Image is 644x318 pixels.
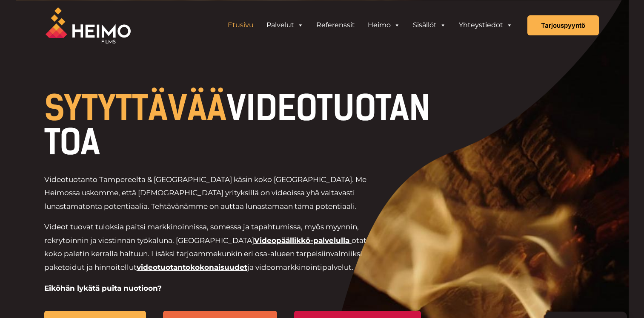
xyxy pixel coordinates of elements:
[218,249,330,258] span: kunkin eri osa-alueen tarpeisiin
[527,15,599,35] a: Tarjouspyyntö
[310,17,361,34] a: Referenssit
[44,249,362,272] span: valmiiksi paketoidut ja hinnoitellut
[221,17,260,34] a: Etusivu
[247,263,353,272] span: ja videomarkkinointipalvelut.
[260,17,310,34] a: Palvelut
[217,17,523,34] aside: Header Widget 1
[46,7,131,43] img: Heimo Filmsin logo
[137,263,247,272] a: videotuotantokokonaisuudet
[44,220,380,274] p: Videot tuovat tuloksia paitsi markkinoinnissa, somessa ja tapahtumissa, myös myynnin, rekrytoinni...
[452,17,519,34] a: Yhteystiedot
[44,91,438,159] h1: VIDEOTUOTANTOA
[44,88,226,129] span: SYTYTTÄVÄÄ
[44,284,162,292] strong: Eiköhän lykätä puita nuotioon?
[361,17,406,34] a: Heimo
[254,236,349,245] a: Videopäällikkö-palvelulla
[44,173,380,214] p: Videotuotanto Tampereelta & [GEOGRAPHIC_DATA] käsin koko [GEOGRAPHIC_DATA]. Me Heimossa uskomme, ...
[406,17,452,34] a: Sisällöt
